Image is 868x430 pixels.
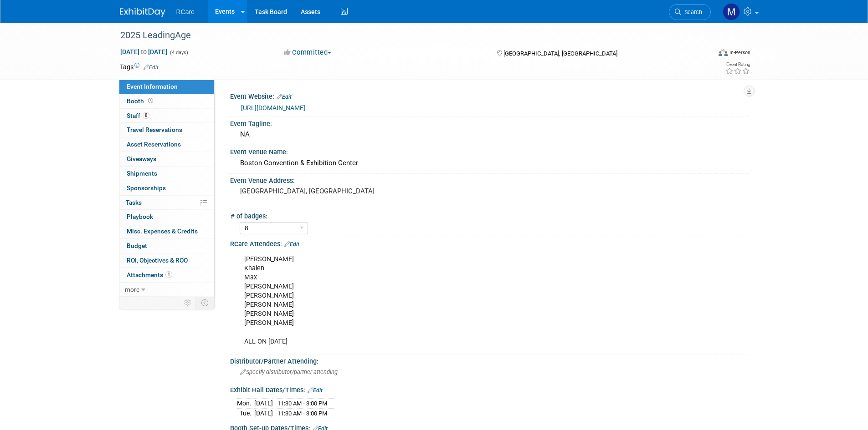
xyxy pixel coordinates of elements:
[119,196,214,210] a: Tasks
[146,97,155,104] span: Booth not reserved yet
[230,117,749,128] div: Event Tagline:
[657,47,751,61] div: Event Format
[719,49,728,56] img: Format-Inperson.png
[127,228,198,235] span: Misc. Expenses & Credits
[127,126,182,133] span: Travel Reservations
[241,104,305,111] a: [URL][DOMAIN_NAME]
[230,383,749,395] div: Exhibit Hall Dates/Times:
[237,408,254,418] td: Tue.
[681,9,702,15] span: Search
[119,123,214,137] a: Travel Reservations
[237,399,254,409] td: Mon.
[503,50,617,57] span: [GEOGRAPHIC_DATA], [GEOGRAPHIC_DATA]
[127,141,181,148] span: Asset Reservations
[230,145,749,157] div: Event Venue Name:
[119,283,214,297] a: more
[127,242,147,249] span: Budget
[195,297,214,309] td: Toggle Event Tabs
[238,250,648,351] div: [PERSON_NAME] Khalen Max [PERSON_NAME] [PERSON_NAME] [PERSON_NAME] [PERSON_NAME] [PERSON_NAME] AL...
[281,48,335,57] button: Committed
[119,210,214,224] a: Playbook
[284,241,299,248] a: Edit
[230,354,749,366] div: Distributor/Partner Attending:
[119,253,214,268] a: ROI, Objectives & ROO
[230,174,749,185] div: Event Venue Address:
[127,97,155,105] span: Booth
[119,181,214,195] a: Sponsorships
[139,48,148,56] span: to
[165,271,172,278] span: 1
[729,49,750,56] div: In-Person
[237,156,742,170] div: Boston Convention & Exhibition Center
[230,237,749,249] div: RCare Attendees:
[119,137,214,152] a: Asset Reservations
[119,239,214,253] a: Budget
[127,112,149,119] span: Staff
[119,94,214,108] a: Booth
[143,112,149,119] span: 8
[119,224,214,238] a: Misc. Expenses & Credits
[254,408,273,418] td: [DATE]
[127,257,188,264] span: ROI, Objectives & ROO
[119,152,214,166] a: Giveaways
[120,62,159,71] td: Tags
[169,50,188,56] span: (4 days)
[127,83,178,90] span: Event Information
[125,286,139,293] span: more
[120,8,165,17] img: ExhibitDay
[723,3,740,20] img: Mila Vasquez
[117,27,697,44] div: 2025 LeadingAge
[230,90,749,101] div: Event Website:
[725,62,750,67] div: Event Rating
[176,8,195,15] span: RCare
[127,155,156,162] span: Giveaways
[127,184,166,192] span: Sponsorships
[126,199,142,206] span: Tasks
[277,94,292,100] a: Edit
[119,80,214,94] a: Event Information
[237,127,742,142] div: NA
[308,387,323,394] a: Edit
[127,213,153,220] span: Playbook
[254,399,273,409] td: [DATE]
[240,187,436,195] pre: [GEOGRAPHIC_DATA], [GEOGRAPHIC_DATA]
[669,4,711,20] a: Search
[231,209,745,221] div: # of badges:
[180,297,196,309] td: Personalize Event Tab Strip
[119,268,214,282] a: Attachments1
[277,410,327,417] span: 11:30 AM - 3:00 PM
[144,64,159,71] a: Edit
[120,48,168,56] span: [DATE] [DATE]
[119,167,214,181] a: Shipments
[240,369,338,375] span: Specify distributor/partner attending
[119,109,214,123] a: Staff8
[127,271,172,278] span: Attachments
[277,400,327,407] span: 11:30 AM - 3:00 PM
[127,170,157,177] span: Shipments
